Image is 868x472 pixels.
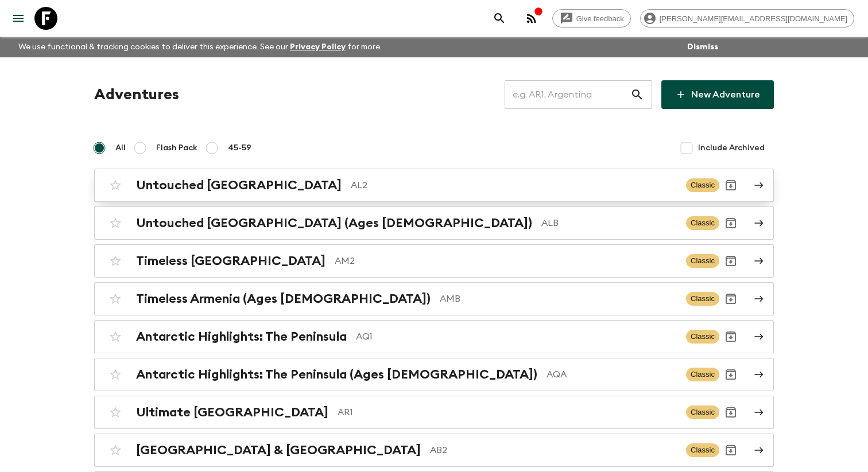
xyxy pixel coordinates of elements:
a: [GEOGRAPHIC_DATA] & [GEOGRAPHIC_DATA]AB2ClassicArchive [94,434,774,467]
a: Untouched [GEOGRAPHIC_DATA]AL2ClassicArchive [94,169,774,202]
button: Archive [719,325,742,348]
button: Archive [719,439,742,462]
h2: [GEOGRAPHIC_DATA] & [GEOGRAPHIC_DATA] [136,443,421,458]
a: Privacy Policy [290,43,346,51]
p: AM2 [335,254,677,268]
p: AR1 [338,405,677,419]
span: Flash Pack [156,142,197,154]
a: Antarctic Highlights: The PeninsulaAQ1ClassicArchive [94,320,774,353]
span: Classic [686,216,719,230]
h2: Ultimate [GEOGRAPHIC_DATA] [136,405,328,420]
p: AL2 [351,178,677,192]
button: Archive [719,249,742,272]
button: Archive [719,287,742,310]
p: AQ1 [356,330,677,344]
p: We use functional & tracking cookies to deliver this experience. See our for more. [14,37,386,57]
span: Classic [686,443,719,457]
h2: Untouched [GEOGRAPHIC_DATA] [136,178,342,193]
h2: Timeless Armenia (Ages [DEMOGRAPHIC_DATA]) [136,291,431,306]
span: Classic [686,330,719,344]
a: Timeless Armenia (Ages [DEMOGRAPHIC_DATA])AMBClassicArchive [94,282,774,315]
button: Archive [719,363,742,386]
span: Classic [686,254,719,268]
a: New Adventure [661,80,774,109]
span: Classic [686,405,719,419]
span: Classic [686,178,719,192]
span: Classic [686,368,719,381]
span: 45-59 [228,142,251,154]
a: Ultimate [GEOGRAPHIC_DATA]AR1ClassicArchive [94,396,774,429]
button: menu [7,7,30,30]
button: Dismiss [684,39,721,55]
span: All [115,142,126,154]
h2: Timeless [GEOGRAPHIC_DATA] [136,253,325,268]
input: e.g. AR1, Argentina [505,79,630,111]
p: ALB [541,216,677,230]
a: Timeless [GEOGRAPHIC_DATA]AM2ClassicArchive [94,244,774,278]
a: Untouched [GEOGRAPHIC_DATA] (Ages [DEMOGRAPHIC_DATA])ALBClassicArchive [94,206,774,240]
p: AQA [547,368,677,381]
span: Include Archived [698,142,765,154]
button: Archive [719,401,742,424]
button: search adventures [488,7,511,30]
h2: Untouched [GEOGRAPHIC_DATA] (Ages [DEMOGRAPHIC_DATA]) [136,216,532,231]
span: Give feedback [570,14,630,23]
a: Give feedback [552,9,631,28]
span: [PERSON_NAME][EMAIL_ADDRESS][DOMAIN_NAME] [653,14,854,23]
p: AB2 [430,443,677,457]
h2: Antarctic Highlights: The Peninsula (Ages [DEMOGRAPHIC_DATA]) [136,367,537,382]
button: Archive [719,174,742,197]
h1: Adventures [94,83,179,106]
span: Classic [686,292,719,306]
a: Antarctic Highlights: The Peninsula (Ages [DEMOGRAPHIC_DATA])AQAClassicArchive [94,358,774,391]
div: [PERSON_NAME][EMAIL_ADDRESS][DOMAIN_NAME] [640,9,854,28]
h2: Antarctic Highlights: The Peninsula [136,329,347,344]
button: Archive [719,212,742,235]
p: AMB [440,292,677,306]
